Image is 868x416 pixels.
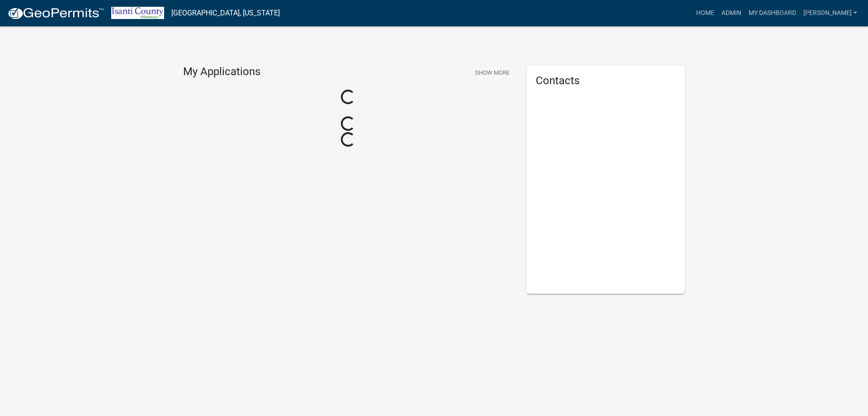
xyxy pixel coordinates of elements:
a: Home [693,5,718,22]
h4: My Applications [183,65,260,79]
a: Admin [718,5,745,22]
a: My Dashboard [745,5,800,22]
h5: Contacts [536,74,676,87]
img: Isanti County, Minnesota [111,7,164,19]
a: [GEOGRAPHIC_DATA], [US_STATE] [171,5,280,21]
button: Show More [472,65,513,80]
a: [PERSON_NAME] [800,5,861,22]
